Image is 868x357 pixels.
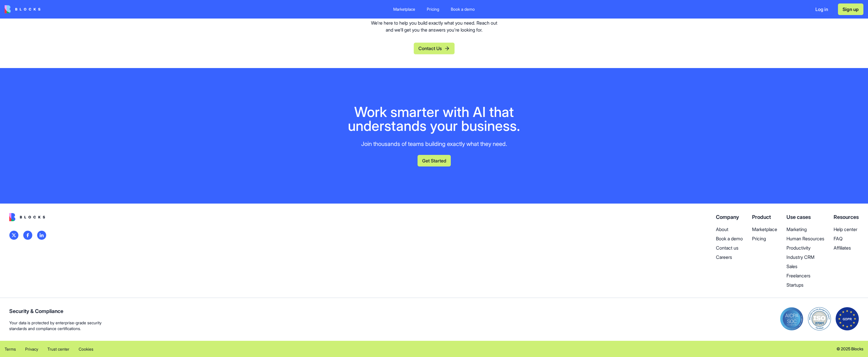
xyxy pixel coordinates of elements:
[414,43,455,54] button: Contact Us
[5,347,16,351] span: Terms
[786,281,824,288] a: Startups
[47,345,69,352] a: Trust center
[79,347,93,351] span: Cookies
[786,244,824,251] a: Productivity
[834,214,859,220] span: Resources
[9,320,101,332] span: Your data is protected by enterprise-grade security standards and compliance certifications.
[834,226,859,233] a: Help center
[369,19,499,33] p: We're here to help you build exactly what you need. Reach out and we'll get you the answers you'r...
[810,3,833,15] button: Log in
[716,244,743,251] a: Contact us
[752,226,777,233] a: Marketplace
[418,155,451,166] button: Get Started
[786,235,824,242] a: Human Resources
[786,254,824,261] a: Industry CRM
[451,6,475,12] div: Book a demo
[836,346,863,352] span: © 2025 Blocks
[834,244,859,251] a: Affiliates
[786,263,824,270] a: Sales
[716,235,743,242] a: Book a demo
[25,345,38,352] a: Privacy
[337,105,531,133] div: Work smarter with AI that understands your business.
[79,345,93,352] a: Cookies
[422,4,444,14] a: Pricing
[786,226,824,233] a: Marketing
[786,272,824,279] a: Freelancers
[752,214,771,220] span: Product
[25,347,38,351] span: Privacy
[446,4,479,14] a: Book a demo
[427,6,439,12] div: Pricing
[716,226,743,233] a: About
[5,5,40,13] img: logo
[337,140,531,148] div: Join thousands of teams building exactly what they need.
[780,307,803,330] img: soc2
[9,307,101,315] span: Security & Compliance
[752,235,777,242] a: Pricing
[9,230,19,240] img: logo
[23,230,32,240] img: logo
[393,6,415,12] div: Marketplace
[808,307,831,330] img: iso-27001
[716,254,743,261] a: Careers
[5,345,16,352] a: Terms
[836,307,859,330] img: gdpr
[834,235,859,242] a: FAQ
[838,3,863,15] button: Sign up
[389,4,420,14] a: Marketplace
[9,213,45,221] img: logo
[37,230,46,240] img: logo
[786,214,811,220] span: Use cases
[47,347,69,351] span: Trust center
[716,214,739,220] span: Company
